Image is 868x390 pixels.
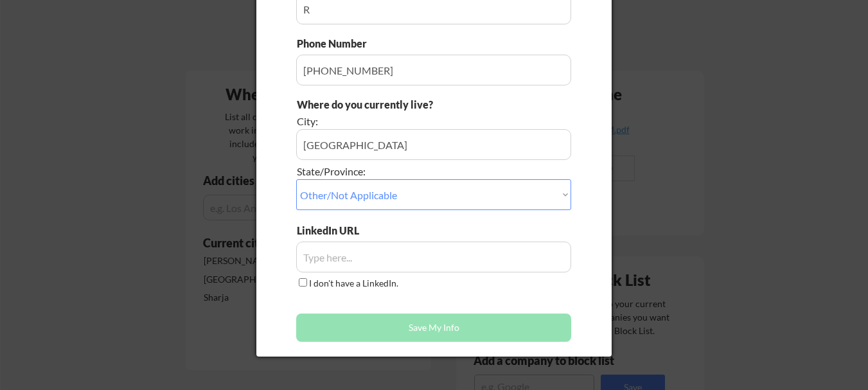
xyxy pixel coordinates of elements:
[296,242,571,272] input: Type here...
[296,129,571,160] input: e.g. Los Angeles
[296,314,571,342] button: Save My Info
[297,164,499,179] div: State/Province:
[296,55,571,85] input: Type here...
[297,224,393,238] div: LinkedIn URL
[309,278,398,288] label: I don't have a LinkedIn.
[297,98,499,112] div: Where do you currently live?
[297,37,374,51] div: Phone Number
[297,114,499,129] div: City:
